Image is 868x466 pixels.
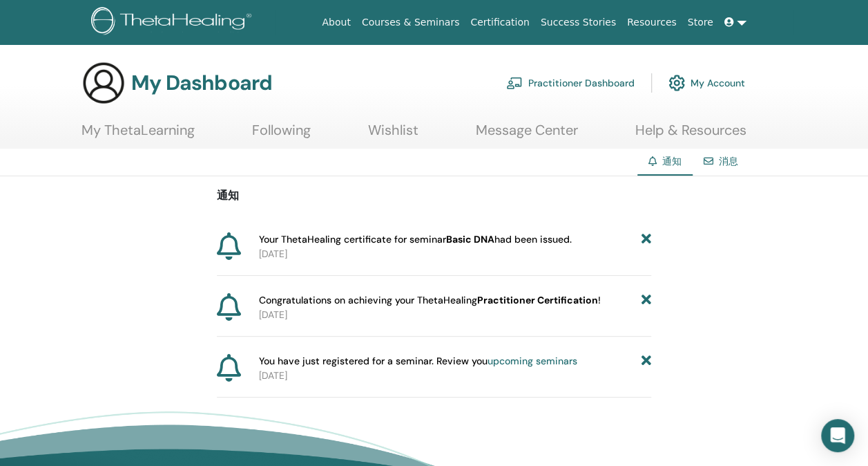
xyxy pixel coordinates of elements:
b: Practitioner Certification [477,294,598,306]
img: chalkboard-teacher.svg [506,77,523,89]
a: Courses & Seminars [356,10,465,35]
div: Open Intercom Messenger [821,419,854,452]
p: [DATE] [259,247,651,261]
a: upcoming seminars [488,355,577,367]
span: 通知 [662,155,682,167]
a: Following [252,122,311,149]
a: Message Center [476,122,578,149]
a: Help & Resources [635,122,746,149]
a: Store [682,10,719,35]
span: You have just registered for a seminar. Review you [259,354,577,369]
a: Practitioner Dashboard [506,68,635,98]
span: Congratulations on achieving your ThetaHealing ! [259,293,601,308]
a: 消息 [719,155,738,167]
h3: My Dashboard [131,71,272,95]
b: Basic DNA [446,233,494,245]
a: My Account [668,68,745,98]
img: generic-user-icon.jpg [81,61,126,105]
a: Wishlist [368,122,418,149]
img: logo.png [91,7,256,38]
img: cog.svg [668,71,685,95]
p: [DATE] [259,308,651,322]
a: About [316,10,356,35]
span: Your ThetaHealing certificate for seminar had been issued. [259,232,572,247]
p: [DATE] [259,369,651,383]
p: 通知 [217,187,651,204]
a: My ThetaLearning [81,122,195,149]
a: Certification [465,10,534,35]
a: Resources [621,10,682,35]
a: Success Stories [535,10,621,35]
